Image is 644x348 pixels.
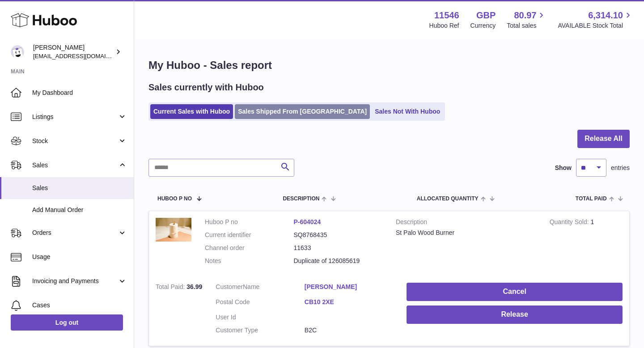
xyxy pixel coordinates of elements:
[396,229,536,237] div: St Palo Wood Burner
[429,21,459,30] div: Huboo Ref
[32,301,127,310] span: Cases
[32,137,118,145] span: Stock
[235,104,370,119] a: Sales Shipped From [GEOGRAPHIC_DATA]
[543,211,629,276] td: 1
[216,298,305,309] dt: Postal Code
[294,244,383,252] dd: 11633
[555,164,572,172] label: Show
[470,21,496,30] div: Currency
[407,283,623,301] button: Cancel
[305,326,394,335] dd: B2C
[558,9,633,30] a: 6,314.10 AVAILABLE Stock Total
[148,58,630,72] h1: My Huboo - Sales report
[205,244,294,252] dt: Channel order
[32,184,127,192] span: Sales
[216,313,305,322] dt: User Id
[294,257,383,265] p: Duplicate of 126085619
[588,9,623,21] span: 6,314.10
[407,306,623,324] button: Release
[550,218,591,228] strong: Quantity Sold
[156,218,191,242] img: scond-2.jpg
[558,21,633,30] span: AVAILABLE Stock Total
[577,130,630,148] button: Release All
[11,45,24,59] img: Info@stpalo.com
[32,113,118,121] span: Listings
[611,164,630,172] span: entries
[32,161,118,170] span: Sales
[32,229,118,237] span: Orders
[32,206,127,214] span: Add Manual Order
[507,9,547,30] a: 80.97 Total sales
[514,9,536,21] span: 80.97
[150,104,233,119] a: Current Sales with Huboo
[32,253,127,261] span: Usage
[216,326,305,335] dt: Customer Type
[205,231,294,239] dt: Current identifier
[205,218,294,226] dt: Huboo P no
[148,81,264,93] h2: Sales currently with Huboo
[205,257,294,265] dt: Notes
[32,277,118,285] span: Invoicing and Payments
[396,218,536,229] strong: Description
[283,196,319,202] span: Description
[11,314,123,331] a: Log out
[576,196,607,202] span: Total paid
[33,43,114,60] div: [PERSON_NAME]
[507,21,547,30] span: Total sales
[156,283,186,293] strong: Total Paid
[305,283,394,291] a: [PERSON_NAME]
[186,283,202,290] span: 36.99
[417,196,479,202] span: ALLOCATED Quantity
[216,283,243,290] span: Customer
[294,218,321,225] a: P-604024
[434,9,459,21] strong: 11546
[157,196,192,202] span: Huboo P no
[216,283,305,293] dt: Name
[33,52,131,59] span: [EMAIL_ADDRESS][DOMAIN_NAME]
[305,298,394,306] a: CB10 2XE
[32,89,127,97] span: My Dashboard
[476,9,496,21] strong: GBP
[372,104,443,119] a: Sales Not With Huboo
[294,231,383,239] dd: SQ8768435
